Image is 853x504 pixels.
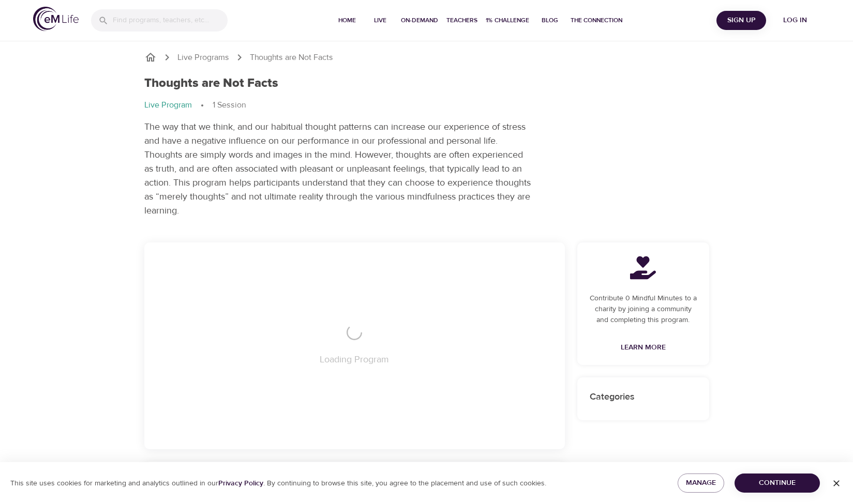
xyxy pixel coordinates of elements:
input: Find programs, teachers, etc... [113,9,228,32]
span: Continue [743,477,812,490]
p: 1 Session [213,99,246,111]
span: Sign Up [721,14,762,27]
span: Teachers [446,15,477,26]
p: Contribute 0 Mindful Minutes to a charity by joining a community and completing this program. [590,293,697,326]
a: Live Programs [177,52,229,64]
nav: breadcrumb [144,51,709,64]
span: Log in [774,14,816,27]
a: Privacy Policy [218,479,263,488]
p: Categories [590,390,697,404]
span: Blog [537,15,562,26]
span: The Connection [571,15,622,26]
h1: Thoughts are Not Facts [144,76,278,91]
p: Loading Program [320,353,389,366]
span: Live [368,15,393,26]
p: Thoughts are Not Facts [250,52,333,64]
span: 1% Challenge [486,15,529,26]
p: The way that we think, and our habitual thought patterns can increase our experience of stress an... [144,120,532,218]
a: Learn More [617,338,670,357]
button: Manage [678,474,724,493]
button: Continue [735,474,820,493]
button: Log in [770,11,820,30]
p: Live Program [144,99,192,111]
span: Manage [686,477,715,490]
nav: breadcrumb [144,99,709,112]
span: Learn More [621,341,666,354]
button: Sign Up [716,11,766,30]
img: logo [33,7,79,31]
span: On-Demand [401,15,438,26]
span: Home [335,15,360,26]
